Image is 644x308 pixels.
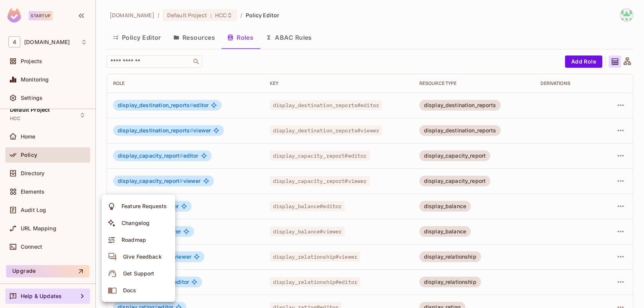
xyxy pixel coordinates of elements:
div: Feature Requests [122,202,167,210]
div: Get Support [123,270,154,277]
div: Changelog [122,219,149,227]
div: Docs [123,287,136,294]
div: Give Feedback [123,253,162,261]
div: Roadmap [122,236,146,244]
